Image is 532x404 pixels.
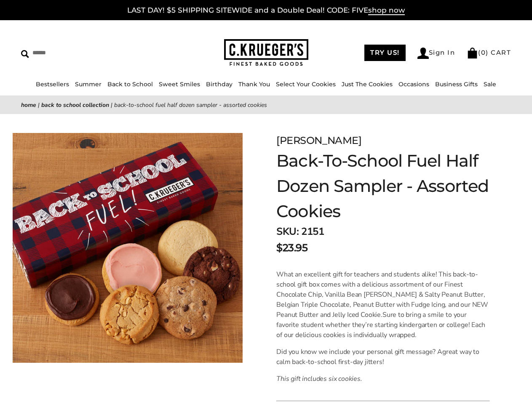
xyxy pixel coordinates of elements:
[114,101,267,109] span: Back-To-School Fuel Half Dozen Sampler - Assorted Cookies
[467,48,511,56] a: (0) CART
[127,6,405,15] a: LAST DAY! $5 SHIPPING SITEWIDE and a Double Deal! CODE: FIVEshop now
[276,148,490,224] h1: Back-To-School Fuel Half Dozen Sampler - Assorted Cookies
[276,347,479,367] span: great way to calm back-to-school first-day jitters!
[276,240,307,255] span: $23.95
[21,50,29,58] img: Search
[276,310,485,340] span: Sure to bring a smile to your favorite student whether they’re starting kindergarten or college! ...
[159,80,200,88] a: Sweet Smiles
[111,101,112,109] span: |
[224,39,308,66] img: C.KRUEGER'S
[38,101,40,109] span: |
[21,100,511,110] nav: breadcrumbs
[417,48,455,59] a: Sign In
[276,80,336,88] a: Select Your Cookies
[484,80,496,88] a: Sale
[467,48,478,58] img: Bag
[301,225,324,238] span: 2151
[36,80,69,88] a: Bestsellers
[342,80,393,88] a: Just The Cookies
[276,374,362,383] em: This gift includes six cookies.
[276,133,490,148] div: [PERSON_NAME]
[435,80,478,88] a: Business Gifts
[13,133,243,363] img: Back-To-School Fuel Half Dozen Sampler - Assorted Cookies
[21,101,36,109] a: Home
[398,80,429,88] a: Occasions
[364,45,406,61] a: TRY US!
[206,80,233,88] a: Birthday
[276,269,490,340] p: What an excellent gift for teachers and students alike! This back-to-school gift box comes with a...
[368,6,405,15] span: shop now
[417,48,429,59] img: Account
[21,46,133,59] input: Search
[75,80,102,88] a: Summer
[238,80,270,88] a: Thank You
[107,80,153,88] a: Back to School
[481,48,486,56] span: 0
[276,225,299,238] strong: SKU:
[276,347,490,367] p: Did you know we include your personal gift message? A
[41,101,109,109] a: Back To School Collection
